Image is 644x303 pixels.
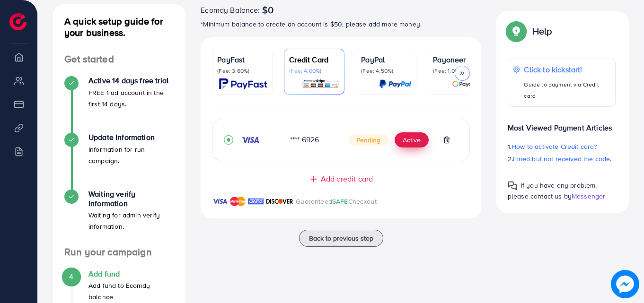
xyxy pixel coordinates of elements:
p: Add fund to Ecomdy balance [88,280,174,303]
span: 4 [69,271,73,282]
img: card [379,78,411,89]
span: SAFE [332,197,348,206]
img: brand [212,196,228,207]
p: (Fee: 1.00%) [433,67,483,75]
img: Popup guide [508,181,517,190]
img: brand [230,196,246,207]
button: Back to previous step [299,230,383,247]
p: 1. [508,141,616,152]
h4: Waiting verify information [88,190,174,208]
p: (Fee: 4.50%) [361,67,411,75]
span: How to activate Credit card? [512,142,597,151]
h4: Update Information [88,133,174,142]
li: Update Information [53,133,185,190]
img: card [452,78,483,89]
span: Pending [349,134,388,146]
li: Waiting verify information [53,190,185,246]
img: image [611,270,639,298]
p: FREE 1 ad account in the first 14 days. [88,87,174,110]
img: card [219,78,267,89]
p: Guide to payment via Credit card [524,79,610,102]
p: Click to kickstart! [524,64,610,75]
span: Back to previous step [309,234,373,243]
span: Ecomdy Balance: [201,4,260,16]
p: (Fee: 3.60%) [217,67,267,75]
p: 2. [508,153,616,164]
span: I tried but not received the code. [513,154,611,164]
img: brand [248,196,264,207]
p: (Fee: 4.00%) [289,67,339,75]
img: Popup guide [508,23,525,40]
span: Messenger [572,191,605,201]
p: Waiting for admin verify information. [88,209,174,232]
button: Active [395,132,429,147]
span: Add credit card [321,173,373,184]
h4: Add fund [88,269,174,278]
img: brand [266,196,293,207]
h4: Get started [53,53,185,65]
img: credit [241,136,260,144]
p: Information for run campaign. [88,144,174,166]
svg: record circle [224,135,233,145]
span: $0 [262,4,273,16]
h4: Active 14 days free trial [88,76,174,85]
p: PayPal [361,54,411,65]
p: Help [532,26,552,37]
p: *Minimum balance to create an account is $50, please add more money. [201,18,481,30]
img: card [302,78,339,89]
h4: A quick setup guide for your business. [53,16,185,38]
p: Payoneer [433,54,483,65]
h4: Run your campaign [53,246,185,258]
p: Credit Card [289,54,339,65]
p: Most Viewed Payment Articles [508,114,616,133]
span: If you have any problem, please contact us by [508,181,597,201]
p: PayFast [217,54,267,65]
p: Guaranteed Checkout [296,196,377,207]
img: logo [9,13,26,30]
li: Active 14 days free trial [53,76,185,133]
